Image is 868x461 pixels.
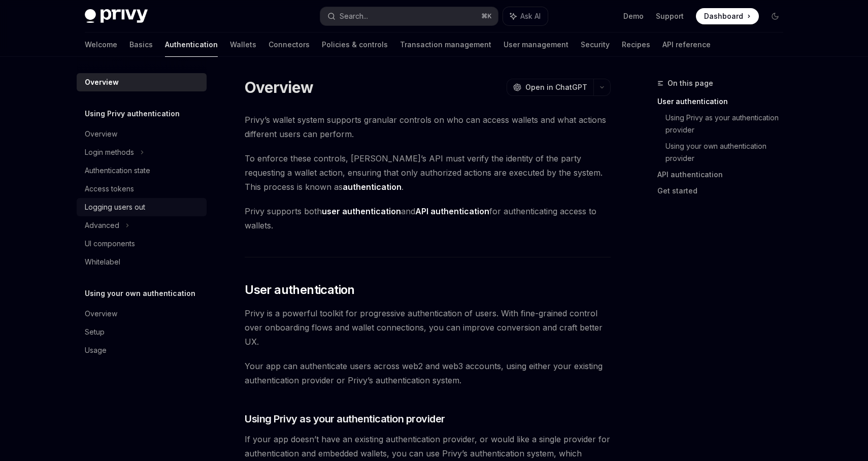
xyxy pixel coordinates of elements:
a: Dashboard [696,8,759,24]
div: Overview [85,76,119,88]
span: On this page [667,77,713,89]
div: Overview [85,128,117,140]
a: Overview [77,73,207,91]
a: Logging users out [77,198,207,216]
span: Privy is a powerful toolkit for progressive authentication of users. With fine-grained control ov... [245,306,611,349]
a: Whitelabel [77,253,207,271]
h5: Using Privy authentication [85,108,180,120]
a: Demo [623,11,644,21]
strong: authentication [343,182,402,192]
img: dark logo [85,9,148,23]
span: Privy supports both and for authenticating access to wallets. [245,204,611,233]
span: Dashboard [704,11,743,21]
strong: API authentication [415,206,489,216]
a: API reference [662,32,711,57]
div: Login methods [85,146,134,158]
div: Advanced [85,219,119,232]
a: Usage [77,341,207,359]
a: Connectors [269,32,310,57]
a: Using your own authentication provider [665,138,791,167]
span: Your app can authenticate users across web2 and web3 accounts, using either your existing authent... [245,359,611,387]
a: Wallets [230,32,256,57]
span: Privy’s wallet system supports granular controls on who can access wallets and what actions diffe... [245,113,611,141]
h1: Overview [245,78,313,96]
span: ⌘ K [481,12,492,20]
a: User management [504,32,569,57]
a: UI components [77,235,207,253]
a: Setup [77,323,207,341]
div: Access tokens [85,183,134,195]
button: Ask AI [503,7,548,25]
div: Authentication state [85,164,150,177]
div: Setup [85,326,105,338]
div: Whitelabel [85,256,120,268]
div: Overview [85,308,117,320]
button: Search...⌘K [320,7,498,25]
a: Get started [657,183,791,199]
span: Using Privy as your authentication provider [245,412,445,426]
span: Ask AI [520,11,541,21]
a: User authentication [657,93,791,110]
a: Basics [129,32,153,57]
button: Toggle dark mode [767,8,783,24]
a: Access tokens [77,180,207,198]
span: To enforce these controls, [PERSON_NAME]’s API must verify the identity of the party requesting a... [245,151,611,194]
a: Recipes [622,32,650,57]
button: Open in ChatGPT [507,79,593,96]
div: UI components [85,238,135,250]
div: Usage [85,344,107,356]
span: User authentication [245,282,355,298]
a: Welcome [85,32,117,57]
a: Authentication state [77,161,207,180]
a: Support [656,11,684,21]
h5: Using your own authentication [85,287,195,300]
div: Logging users out [85,201,145,213]
a: Overview [77,305,207,323]
a: Authentication [165,32,218,57]
a: Using Privy as your authentication provider [665,110,791,138]
div: Search... [340,10,368,22]
strong: user authentication [322,206,401,216]
a: Overview [77,125,207,143]
a: Policies & controls [322,32,388,57]
a: Transaction management [400,32,491,57]
a: API authentication [657,167,791,183]
a: Security [581,32,610,57]
span: Open in ChatGPT [525,82,587,92]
